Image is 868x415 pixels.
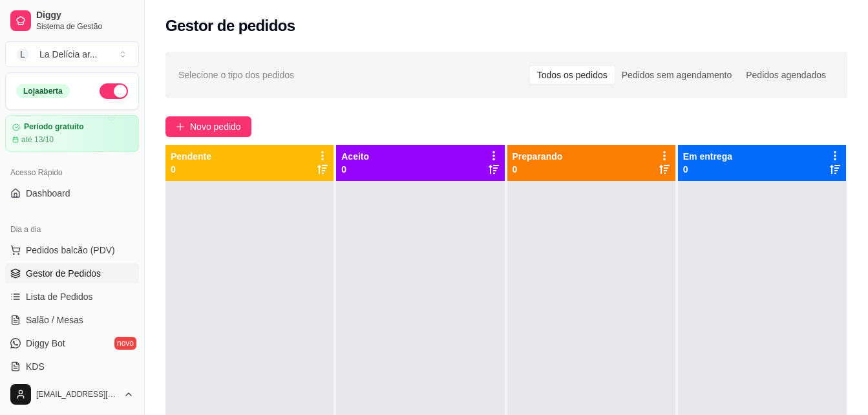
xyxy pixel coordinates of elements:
[36,21,134,32] span: Sistema de Gestão
[5,183,139,204] a: Dashboard
[16,48,29,61] span: L
[5,162,139,183] div: Acesso Rápido
[739,66,833,84] div: Pedidos agendados
[26,267,101,280] span: Gestor de Pedidos
[26,187,70,200] span: Dashboard
[5,240,139,261] button: Pedidos balcão (PDV)
[26,360,45,373] span: KDS
[341,163,369,176] p: 0
[100,83,128,99] button: Alterar Status
[683,163,732,176] p: 0
[5,5,139,36] a: DiggySistema de Gestão
[26,290,93,303] span: Lista de Pedidos
[513,163,563,176] p: 0
[5,286,139,307] a: Lista de Pedidos
[16,84,70,98] div: Loja aberta
[5,219,139,240] div: Dia a dia
[26,244,115,257] span: Pedidos balcão (PDV)
[615,66,739,84] div: Pedidos sem agendamento
[176,122,185,131] span: plus
[165,116,251,137] button: Novo pedido
[26,314,83,326] span: Salão / Mesas
[24,122,84,132] article: Período gratuito
[5,115,139,152] a: Período gratuitoaté 13/10
[5,310,139,330] a: Salão / Mesas
[513,150,563,163] p: Preparando
[5,379,139,410] button: [EMAIL_ADDRESS][DOMAIN_NAME]
[171,150,211,163] p: Pendente
[21,134,54,145] article: até 13/10
[36,10,134,21] span: Diggy
[165,16,295,36] h2: Gestor de pedidos
[26,337,65,350] span: Diggy Bot
[36,389,118,399] span: [EMAIL_ADDRESS][DOMAIN_NAME]
[530,66,615,84] div: Todos os pedidos
[341,150,369,163] p: Aceito
[5,356,139,377] a: KDS
[178,68,294,82] span: Selecione o tipo dos pedidos
[5,333,139,354] a: Diggy Botnovo
[5,41,139,67] button: Select a team
[39,48,98,61] div: La Delícia ar ...
[190,120,241,134] span: Novo pedido
[683,150,732,163] p: Em entrega
[5,263,139,284] a: Gestor de Pedidos
[171,163,211,176] p: 0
